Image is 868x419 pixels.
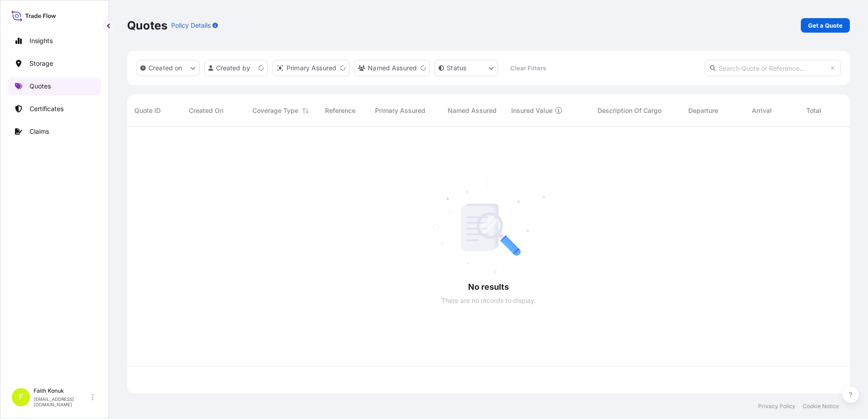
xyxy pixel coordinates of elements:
button: certificateStatus Filter options [434,60,498,76]
a: Quotes [8,77,101,95]
span: Primary Assured [375,106,425,115]
button: createdBy Filter options [204,60,268,76]
p: Claims [30,127,49,136]
a: Get a Quote [801,18,850,33]
p: Certificates [30,104,64,113]
p: Insights [30,36,53,45]
button: Sort [300,105,311,116]
a: Storage [8,54,101,73]
p: Get a Quote [808,21,843,30]
span: Total [806,106,821,115]
p: Quotes [30,82,51,91]
p: Policy Details [171,21,211,30]
button: distributor Filter options [272,60,350,76]
p: Primary Assured [286,63,336,73]
p: Faith Konuk [34,387,90,395]
a: Claims [8,122,101,141]
span: Coverage Type [252,106,298,115]
p: Quotes [127,18,168,33]
p: Status [447,63,466,73]
span: Insured Value [511,106,552,115]
span: Reference [325,106,355,115]
button: Clear Filters [503,61,553,75]
input: Search Quote or Reference... [705,60,841,76]
p: Storage [30,59,53,68]
a: Certificates [8,100,101,118]
span: Quote ID [134,106,161,115]
span: Arrival [752,106,772,115]
p: Created on [148,63,182,73]
a: Insights [8,32,101,50]
a: Cookie Notice [803,403,839,410]
span: Named Assured [448,106,497,115]
a: Privacy Policy [758,403,795,410]
span: F [19,393,24,402]
button: cargoOwner Filter options [354,60,430,76]
button: createdOn Filter options [136,60,200,76]
p: Clear Filters [510,63,546,73]
p: Created by [216,63,251,73]
span: Description Of Cargo [597,106,661,115]
span: Departure [688,106,718,115]
span: Created On [189,106,223,115]
p: Named Assured [368,63,417,73]
p: [EMAIL_ADDRESS][DOMAIN_NAME] [34,396,90,407]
